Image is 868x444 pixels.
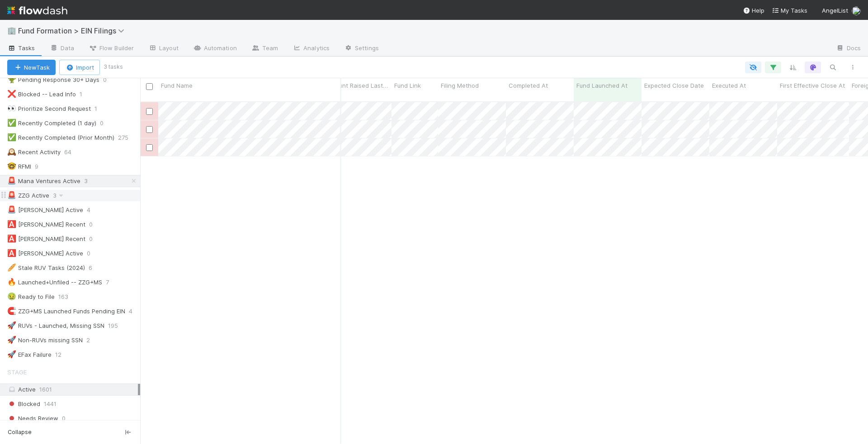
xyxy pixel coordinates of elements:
span: 🚨 [7,177,16,184]
a: Flow Builder [81,42,141,56]
div: Non-RUVs missing SSN [7,335,83,346]
a: Settings [337,42,386,56]
span: Stage [7,363,27,381]
div: [PERSON_NAME] Recent [7,233,85,245]
span: 0 [62,413,66,424]
span: 0 [100,118,113,129]
span: 🅰️ [7,235,16,242]
span: 👀 [7,104,16,112]
a: Team [244,42,285,56]
div: [PERSON_NAME] Active [7,248,83,259]
span: 64 [64,146,80,158]
span: 🕰️ [7,148,16,156]
input: Toggle All Rows Selected [146,83,153,90]
span: 🤓 [7,162,16,170]
span: 2 [86,335,99,346]
span: 1 [94,103,106,114]
span: Completed At [509,81,548,90]
span: 3 [53,190,66,201]
span: 🤢 [7,293,16,300]
span: Executed At [712,81,746,90]
span: ❌ [7,90,16,98]
span: 0 [89,219,102,230]
span: 0 [87,248,99,259]
div: [PERSON_NAME] Active [7,204,83,216]
img: avatar_892eb56c-5b5a-46db-bf0b-2a9023d0e8f8.png [852,6,861,15]
span: Fund Link [394,81,421,90]
a: Docs [829,42,868,56]
span: 1601 [39,386,52,393]
div: Recently Completed (Prior Month) [7,132,114,143]
span: 🅰️ [7,249,16,257]
span: 0 [89,233,102,245]
a: Automation [186,42,244,56]
span: 275 [118,132,137,143]
div: Recent Activity [7,146,61,158]
span: 4 [129,306,142,317]
div: Prioritize Second Request [7,103,91,114]
span: ✅ [7,119,16,127]
input: Toggle Row Selected [146,144,153,151]
button: Import [59,60,100,75]
span: Expected Close Date [644,81,704,90]
span: 🧲 [7,307,16,315]
span: 9 [35,161,47,172]
div: Ready to File [7,291,55,302]
span: Fund Name [161,81,193,90]
span: 🥖 [7,264,16,271]
span: 🚨 [7,206,16,213]
div: Active [7,384,138,395]
div: ZZG Active [7,190,49,201]
span: Blocked [7,398,40,410]
span: 6 [89,262,101,274]
span: 1 [80,89,91,100]
div: RFMI [7,161,31,172]
span: Tasks [7,43,35,52]
div: Launched+Unfiled -- ZZG+MS [7,277,102,288]
span: Filing Method [441,81,479,90]
a: My Tasks [772,6,807,15]
div: Blocked -- Lead Info [7,89,76,100]
div: [PERSON_NAME] Recent [7,219,85,230]
div: Mana Ventures Active [7,175,80,187]
div: Recently Completed (1 day) [7,118,96,129]
div: EFax Failure [7,349,52,360]
button: NewTask [7,60,56,75]
small: 3 tasks [104,63,123,71]
span: 4 [87,204,99,216]
span: My Tasks [772,7,807,14]
span: Needs Review [7,413,58,424]
span: 🚀 [7,321,16,329]
span: Fund Formation > EIN Filings [18,26,129,35]
span: 7 [106,277,118,288]
input: Toggle Row Selected [146,126,153,133]
span: 3 [84,175,97,187]
span: 12 [55,349,71,360]
span: 1441 [44,398,57,410]
a: Layout [141,42,186,56]
div: Stale RUV Tasks (2024) [7,262,85,274]
span: 163 [58,291,77,302]
span: AngelList [822,7,848,14]
a: Analytics [285,42,337,56]
span: 🅰️ [7,220,16,228]
span: Flow Builder [89,43,134,52]
div: RUVs - Launched, Missing SSN [7,320,104,331]
span: 🚀 [7,336,16,344]
span: Collapse [8,428,32,436]
span: Amount Raised Last Updated [326,81,389,90]
div: Help [743,6,764,15]
span: 0 [103,74,116,85]
img: logo-inverted-e16ddd16eac7371096b0.svg [7,3,67,18]
span: 195 [108,320,127,331]
span: 🚀 [7,350,16,358]
a: Data [42,42,81,56]
input: Toggle Row Selected [146,108,153,115]
span: 🚨 [7,191,16,199]
span: First Effective Close At [780,81,845,90]
span: Fund Launched At [576,81,627,90]
span: 🔥 [7,278,16,286]
div: ZZG+MS Launched Funds Pending EIN [7,306,125,317]
div: Pending Response 30+ Days [7,74,99,85]
span: 🏢 [7,27,16,34]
